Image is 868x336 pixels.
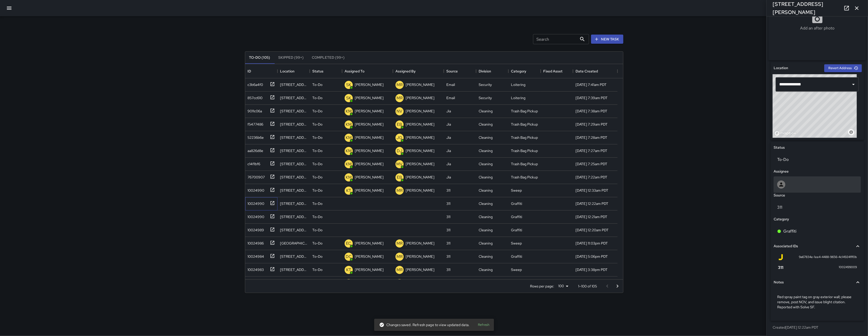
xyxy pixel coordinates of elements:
div: 8/26/2025, 12:22am PDT [576,201,608,206]
div: Cleaning [479,201,493,206]
p: To-Do [312,161,322,166]
p: KT [346,267,351,273]
div: 8/26/2025, 7:38am PDT [576,109,607,114]
div: Email [446,95,455,100]
p: [PERSON_NAME] [355,135,384,140]
div: Sweep [511,241,522,246]
div: Trash Bag Pickup [511,161,538,166]
div: 526 Natoma Street [280,241,307,246]
button: Refresh [476,321,492,329]
p: MR [396,95,403,101]
p: [PERSON_NAME] [406,175,434,180]
p: To-Do [312,95,322,100]
div: 311 [446,214,450,219]
div: Cleaning [479,267,493,272]
div: Trash Bag Pickup [511,122,538,127]
div: Assigned To [345,64,364,78]
div: Cleaning [479,214,493,219]
p: Rows per page: [530,284,554,289]
p: EB [397,121,402,128]
div: ID [248,64,251,78]
div: a04ea190 [246,278,263,285]
p: To-Do [312,188,322,193]
p: MR [396,240,403,247]
div: Date Created [576,64,598,78]
p: EC [346,240,351,247]
div: Source [446,64,458,78]
p: 1–100 of 105 [578,284,597,289]
p: KM [346,161,352,167]
div: Category [511,64,526,78]
p: [PERSON_NAME] [355,122,384,127]
div: Cleaning [479,135,493,140]
div: 311 [446,227,450,233]
div: 255 12th Street [280,122,307,127]
div: 8/26/2025, 7:27am PDT [576,148,607,153]
p: DJ [397,148,402,154]
div: Cleaning [479,188,493,193]
p: [PERSON_NAME] [355,188,384,193]
div: Jia [446,161,451,166]
div: Graffiti [511,214,522,219]
div: 347 9th Street [280,254,307,259]
p: KM [346,135,352,141]
div: 166 Langton Street [280,267,307,272]
p: To-Do [312,267,322,272]
div: 8/25/2025, 11:03pm PDT [576,241,608,246]
p: SK [346,82,351,88]
div: 8/26/2025, 12:33am PDT [576,188,608,193]
div: 311 [446,201,450,206]
div: Jia [446,109,451,114]
div: Cleaning [479,241,493,246]
div: Sweep [511,267,522,272]
p: To-Do [312,201,322,206]
div: 9011c06a [246,106,262,114]
button: Go to next page [612,281,623,291]
div: 1034 Folsom Street [280,214,307,219]
p: [PERSON_NAME] [355,109,384,114]
div: Cleaning [479,122,493,127]
div: Division [476,64,508,78]
div: 311 [446,188,450,193]
div: Assigned To [342,64,393,78]
div: Trash Bag Pickup [511,175,538,180]
div: Security [479,82,492,87]
button: To-Do (105) [245,52,274,64]
div: aa826d8e [246,146,263,153]
div: Division [479,64,491,78]
p: To-Do [312,135,322,140]
div: 8/26/2025, 7:28am PDT [576,135,607,140]
div: 8/26/2025, 7:22am PDT [576,175,607,180]
p: [PERSON_NAME] [406,267,434,272]
div: Jia [446,122,451,127]
div: 1048 Folsom Street [280,109,307,114]
div: Source [444,64,476,78]
p: MR [396,188,403,194]
div: 10024983 [246,265,264,272]
div: 780 Natoma Street [280,82,307,87]
div: 10024984 [246,252,264,259]
div: 8/26/2025, 7:25am PDT [576,161,607,166]
p: [PERSON_NAME] [355,254,384,259]
p: [PERSON_NAME] [406,95,434,100]
div: 22 Russ Street [280,201,307,206]
div: 108 Langton Street [280,188,307,193]
p: To-Do [312,214,322,219]
div: 10024989 [246,225,264,233]
p: KM [346,121,352,128]
div: Jia [446,175,451,180]
p: MR [396,82,403,88]
div: Location [280,64,295,78]
p: [PERSON_NAME] [355,82,384,87]
p: MV [396,161,403,167]
div: 8/26/2025, 12:20am PDT [576,227,609,233]
div: Cleaning [479,175,493,180]
div: 1600 Folsom Street [280,175,307,180]
p: [PERSON_NAME] [406,135,434,140]
div: Loitering [511,82,525,87]
div: Status [310,64,342,78]
div: 8/26/2025, 7:29am PDT [576,122,608,127]
div: c3b6a4f0 [246,80,263,87]
p: [PERSON_NAME] [355,175,384,180]
div: Cleaning [479,227,493,233]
